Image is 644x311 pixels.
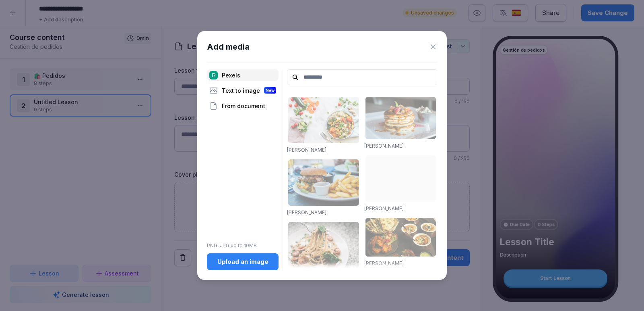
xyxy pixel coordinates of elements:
a: [PERSON_NAME] [364,260,404,266]
a: [PERSON_NAME] [287,209,326,215]
div: New [264,87,276,94]
div: Text to image [207,85,279,96]
a: [PERSON_NAME] [364,143,404,149]
h1: Add media [207,41,250,53]
div: Upload an image [213,257,272,266]
a: [PERSON_NAME] [364,205,404,211]
p: PNG, JPG up to 10MB [207,242,279,249]
img: pexels.png [209,71,218,79]
button: Upload an image [207,253,279,270]
div: Pexels [207,69,279,81]
a: [PERSON_NAME] [287,147,326,153]
div: From document [207,100,279,111]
